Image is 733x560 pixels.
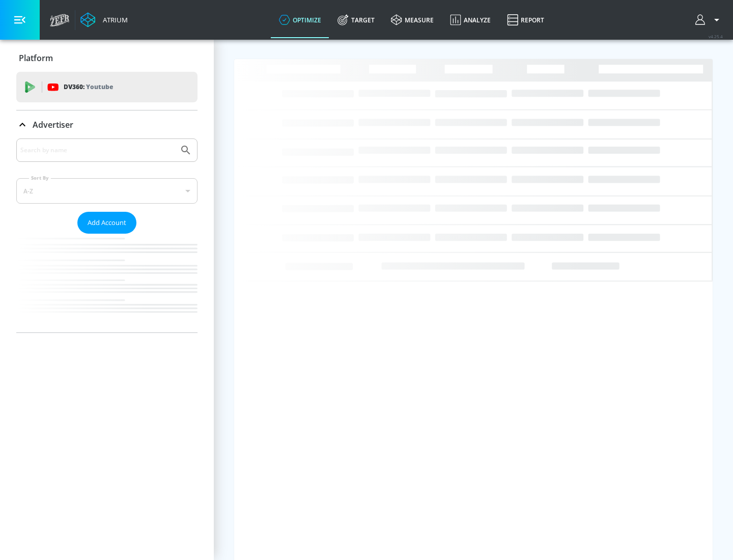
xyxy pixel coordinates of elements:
[271,2,329,38] a: optimize
[499,2,552,38] a: Report
[86,81,113,92] p: Youtube
[16,44,198,72] div: Platform
[16,234,198,332] nav: list of Advertiser
[442,2,499,38] a: Analyze
[99,15,128,24] div: Atrium
[77,212,136,234] button: Add Account
[88,217,126,229] span: Add Account
[64,81,113,93] p: DV360:
[29,175,51,181] label: Sort By
[33,119,73,130] p: Advertiser
[16,178,198,204] div: A-Z
[16,72,198,102] div: DV360: Youtube
[16,110,198,139] div: Advertiser
[16,138,198,332] div: Advertiser
[709,34,723,39] span: v 4.25.4
[383,2,442,38] a: measure
[80,12,128,27] a: Atrium
[19,52,53,64] p: Platform
[329,2,383,38] a: Target
[20,144,175,157] input: Search by name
